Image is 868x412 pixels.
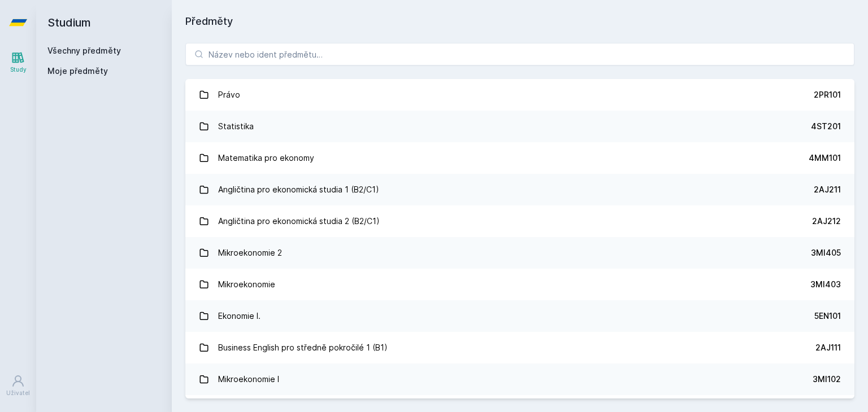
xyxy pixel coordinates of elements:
[185,205,854,237] a: Angličtina pro ekonomická studia 2 (B2/C1) 2AJ212
[810,279,841,290] div: 3MI403
[218,336,388,359] div: Business English pro středně pokročilé 1 (B1)
[185,174,854,205] a: Angličtina pro ekonomická studia 1 (B2/C1) 2AJ211
[814,184,841,195] div: 2AJ211
[218,368,279,391] div: Mikroekonomie I
[185,269,854,300] a: Mikroekonomie 3MI403
[218,305,261,327] div: Ekonomie I.
[218,273,275,296] div: Mikroekonomie
[185,237,854,269] a: Mikroekonomie 2 3MI405
[2,369,34,403] a: Uživatel
[811,121,841,132] div: 4ST201
[815,342,841,353] div: 2AJ111
[2,45,34,80] a: Study
[185,14,854,29] h1: Předměty
[47,65,108,77] span: Moje předměty
[185,142,854,174] a: Matematika pro ekonomy 4MM101
[185,300,854,332] a: Ekonomie I. 5EN101
[185,79,854,111] a: Právo 2PR101
[218,115,254,138] div: Statistika
[809,152,841,164] div: 4MM101
[10,65,27,74] div: Study
[185,111,854,142] a: Statistika 4ST201
[814,89,841,100] div: 2PR101
[185,43,854,65] input: Název nebo ident předmětu…
[185,363,854,395] a: Mikroekonomie I 3MI102
[185,332,854,363] a: Business English pro středně pokročilé 1 (B1) 2AJ111
[218,84,240,106] div: Právo
[814,310,841,322] div: 5EN101
[47,46,121,55] a: Všechny předměty
[218,210,380,233] div: Angličtina pro ekonomická studia 2 (B2/C1)
[812,216,841,227] div: 2AJ212
[218,242,282,264] div: Mikroekonomie 2
[218,147,314,169] div: Matematika pro ekonomy
[218,178,379,201] div: Angličtina pro ekonomická studia 1 (B2/C1)
[813,374,841,385] div: 3MI102
[811,247,841,258] div: 3MI405
[6,389,30,397] div: Uživatel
